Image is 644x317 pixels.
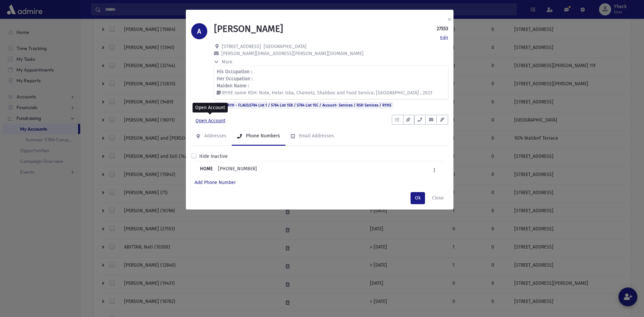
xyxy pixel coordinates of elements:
[193,103,228,112] div: Open Account
[199,153,228,160] label: Hide Inactive
[217,76,253,82] strong: Her Occupation :
[214,23,283,35] h1: [PERSON_NAME]
[191,115,230,127] a: Open Account
[200,166,213,172] b: HOME
[222,90,432,96] span: RYHE name RSH: Note, Heter Iska, Chametz, Shabbos and Food Service, [GEOGRAPHIC_DATA] , 2023
[214,58,233,65] button: More
[217,83,249,89] strong: Maiden Name :
[285,127,339,146] a: Email Addresses
[442,10,457,29] button: ×
[221,51,364,56] span: [PERSON_NAME][EMAIL_ADDRESS][PERSON_NAME][DOMAIN_NAME]
[214,102,393,108] span: SOL:RYH - FLAGS:5784 List 1 / 5784 List 15B / 5784 List 15C / Account- Services / RSH Services / ...
[222,59,232,65] span: More
[264,44,307,49] span: [GEOGRAPHIC_DATA]
[222,44,261,49] span: [STREET_ADDRESS]
[411,192,425,204] button: Ok
[191,127,232,146] a: Addresses
[440,35,448,42] a: Edit
[298,133,334,139] div: Email Addresses
[437,25,448,32] strong: 27553
[232,127,285,146] a: Phone Numbers
[195,180,236,185] a: Add Phone Number
[428,192,448,204] button: Close
[203,133,226,139] div: Addresses
[191,23,207,39] div: A
[245,133,280,139] div: Phone Numbers
[217,69,252,75] strong: His Occupation :
[200,165,257,175] div: [PHONE_NUMBER]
